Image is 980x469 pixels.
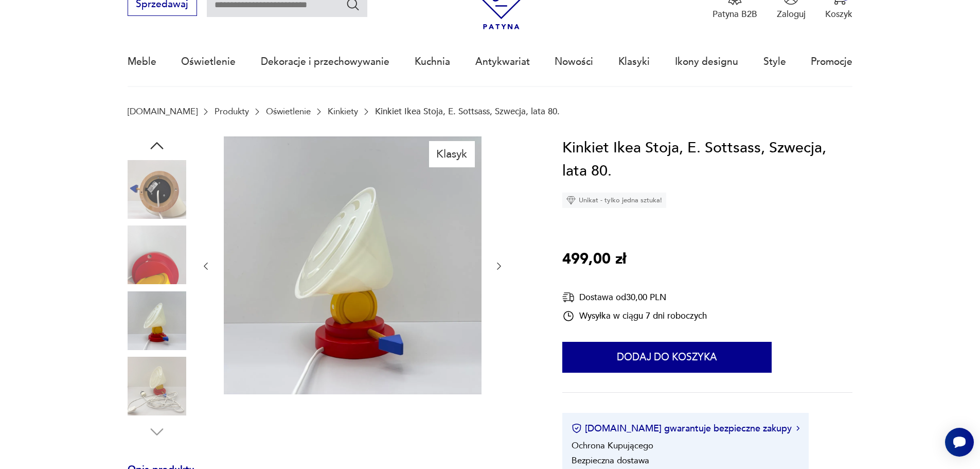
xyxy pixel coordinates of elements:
img: Ikona dostawy [562,291,575,304]
img: Zdjęcie produktu Kinkiet Ikea Stoja, E. Sottsass, Szwecja, lata 80. [128,291,186,350]
a: [DOMAIN_NAME] [128,107,198,116]
div: Dostawa od 30,00 PLN [562,291,707,304]
a: Meble [128,38,156,85]
a: Promocje [811,38,852,85]
button: [DOMAIN_NAME] gwarantuje bezpieczne zakupy [572,422,799,435]
p: Zaloguj [777,8,806,20]
img: Zdjęcie produktu Kinkiet Ikea Stoja, E. Sottsass, Szwecja, lata 80. [128,225,186,284]
p: Patyna B2B [712,8,757,20]
a: Kinkiety [328,107,358,116]
a: Klasyki [618,38,650,85]
a: Nowości [555,38,593,85]
a: Sprzedawaj [128,1,197,9]
div: Unikat - tylko jedna sztuka! [562,193,666,208]
img: Zdjęcie produktu Kinkiet Ikea Stoja, E. Sottsass, Szwecja, lata 80. [128,357,186,415]
a: Ikony designu [675,38,738,85]
div: Wysyłka w ciągu 7 dni roboczych [562,310,707,322]
iframe: Smartsupp widget button [945,428,974,457]
img: Ikona certyfikatu [572,423,582,433]
button: Dodaj do koszyka [562,342,772,373]
h1: Kinkiet Ikea Stoja, E. Sottsass, Szwecja, lata 80. [562,136,852,183]
p: Koszyk [825,8,852,20]
li: Bezpieczna dostawa [572,455,649,466]
a: Dekoracje i przechowywanie [261,38,389,85]
div: Klasyk [429,141,475,167]
a: Produkty [215,107,249,116]
a: Antykwariat [475,38,530,85]
img: Zdjęcie produktu Kinkiet Ikea Stoja, E. Sottsass, Szwecja, lata 80. [224,136,482,394]
img: Zdjęcie produktu Kinkiet Ikea Stoja, E. Sottsass, Szwecja, lata 80. [128,160,186,219]
a: Oświetlenie [266,107,311,116]
li: Ochrona Kupującego [572,440,653,451]
p: Kinkiet Ikea Stoja, E. Sottsass, Szwecja, lata 80. [375,107,560,116]
p: 499,00 zł [562,248,626,271]
a: Style [763,38,786,85]
a: Oświetlenie [181,38,236,85]
img: Ikona strzałki w prawo [796,426,799,431]
img: Ikona diamentu [566,196,576,205]
a: Kuchnia [415,38,450,85]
